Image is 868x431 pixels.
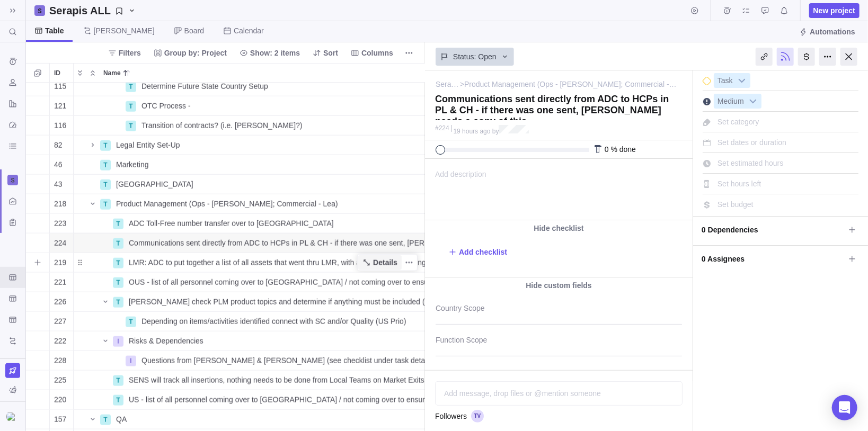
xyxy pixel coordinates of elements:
a: Product Management (Ops - [PERSON_NAME]; Commercial - Lea) [464,79,678,89]
span: Approval requests [758,3,773,18]
div: ID [50,410,74,429]
span: Set dates or duration [718,138,786,147]
div: Name [74,331,429,351]
div: 121 [50,96,73,115]
span: Set hours left [718,179,761,188]
span: OUS - list of all personnel coming over to [GEOGRAPHIC_DATA] / not coming over to ensure correct ... [129,277,428,288]
div: T [100,179,111,190]
span: 224 [54,238,66,248]
span: Show: 2 items [250,48,300,58]
span: 218 [54,199,66,209]
div: Questions from Paul & Lea (see checklist under task details) [137,351,428,370]
span: Details [358,255,402,270]
div: T [126,101,136,112]
span: Start timer [687,3,702,18]
div: 228 [50,351,73,370]
div: ID [50,371,74,390]
span: Sort [308,46,342,60]
span: LMR: ADC to put together a list of all assets that went thru LMR, with a ZIP folder including all... [129,257,428,268]
div: Name [74,390,429,410]
div: Risks & Dependencies [125,331,428,351]
span: 226 [54,297,66,307]
div: 218 [50,194,73,213]
a: My assignments [739,8,754,16]
div: I [126,356,136,366]
div: OUS - list of all personnel coming over to SENS / not coming over to ensure correct access to Apps [125,273,428,292]
div: Name [74,253,429,273]
div: ID [50,64,73,82]
span: Communications sent directly from ADC to HCPs in PL & CH - if there was one sent, [PERSON_NAME] n... [129,238,428,248]
span: Add checklist [459,247,507,257]
div: US - list of all personnel coming over to SENS / not coming over to ensure correct access to Apps [125,390,428,409]
span: Add sub-activity [30,255,45,270]
span: Group by: Project [149,46,231,60]
span: Set estimated hours [718,159,784,167]
a: Serapis [436,79,460,89]
div: T [113,238,123,249]
span: 115 [54,81,66,92]
span: Transition of contracts? (i.e. [PERSON_NAME]?) [141,120,303,131]
div: Open Intercom Messenger [832,395,857,420]
div: Name [74,410,429,429]
div: Name [74,234,429,253]
span: Marketing [116,159,148,170]
span: % done [610,145,635,154]
div: ID [50,155,74,175]
span: by [492,128,499,135]
a: Approval requests [758,8,773,16]
div: Name [74,136,429,155]
span: Status: Open [453,51,497,62]
div: T [100,160,111,170]
div: Name [99,64,428,82]
div: LMR: ADC to put together a list of all assets that went thru LMR, with a ZIP folder including all... [125,253,428,272]
span: Automations [810,26,855,37]
div: ID [50,253,74,273]
span: [GEOGRAPHIC_DATA] [116,179,193,190]
div: Legal Entity Set-Up [112,136,428,155]
div: ID [50,136,74,155]
div: Transition of contracts? (i.e. Chiapparoli?) [137,116,428,135]
div: Task [714,73,750,88]
div: 43 [50,175,73,194]
div: 219 [50,253,73,272]
div: Name [74,77,429,96]
div: T [100,415,111,425]
div: ADC Toll-Free number transfer over to SENS [125,214,428,233]
div: T [113,395,123,406]
span: More actions [402,255,417,270]
div: Marketing [112,155,428,174]
div: ID [50,390,74,410]
div: 221 [50,273,73,292]
img: Show [6,412,19,421]
div: Unfollow [777,48,794,66]
div: T [113,277,123,288]
span: Details [373,257,397,268]
div: T [126,317,136,327]
span: Automations [795,24,860,39]
div: 157 [50,410,73,429]
div: ID [50,331,74,351]
div: Name [74,175,429,194]
div: ID [50,116,74,136]
div: ID [50,96,74,116]
span: 222 [54,336,66,346]
div: T [113,258,123,268]
div: Close [840,48,857,66]
span: 0 [605,145,609,154]
div: 116 [50,116,73,135]
span: Add checklist [448,245,507,259]
div: T [113,375,123,386]
div: QA [112,410,428,429]
div: Product Management (Ops - Paul; Commercial - Lea) [112,194,428,213]
div: T [126,82,136,92]
div: Tudor Vlas [6,410,19,423]
div: Name [74,312,429,331]
span: 0 Assignees [702,250,845,268]
span: [PERSON_NAME] check PLM product topics and determine if anything must be included (cross check ag... [129,297,428,307]
div: T [100,199,111,210]
span: Followers [435,411,467,421]
span: Medium [714,94,747,109]
div: Hide custom fields [425,277,693,293]
span: > [460,79,464,91]
span: Board [184,25,204,36]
